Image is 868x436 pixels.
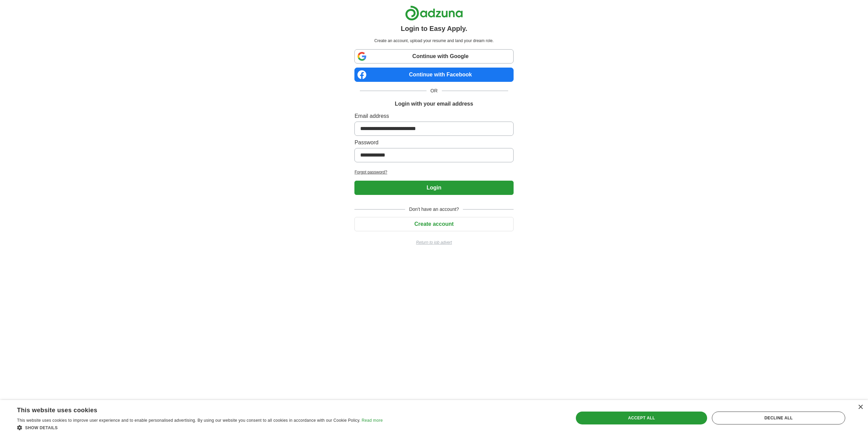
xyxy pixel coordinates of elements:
[354,239,513,246] a: Return to job advert
[17,418,361,423] span: This website uses cookies to improve user experience and to enable personalised advertising. By u...
[354,181,513,195] button: Login
[354,49,513,63] a: Continue with Google
[354,221,513,227] a: Create account
[405,206,463,213] span: Don't have an account?
[354,68,513,82] a: Continue with Facebook
[354,169,513,175] a: Forgot password?
[17,424,383,431] div: Show details
[576,412,707,424] div: Accept all
[25,425,58,430] span: Show details
[17,404,366,414] div: This website uses cookies
[405,5,463,21] img: Adzuna logo
[401,23,467,34] h1: Login to Easy Apply.
[712,412,845,424] div: Decline all
[362,418,383,423] a: Read more, opens a new window
[354,112,513,120] label: Email address
[427,87,442,94] span: OR
[500,125,508,133] keeper-lock: Open Keeper Popup
[354,217,513,231] button: Create account
[858,405,863,410] div: Close
[395,100,473,108] h1: Login with your email address
[356,38,512,44] p: Create an account, upload your resume and land your dream role.
[354,139,513,147] label: Password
